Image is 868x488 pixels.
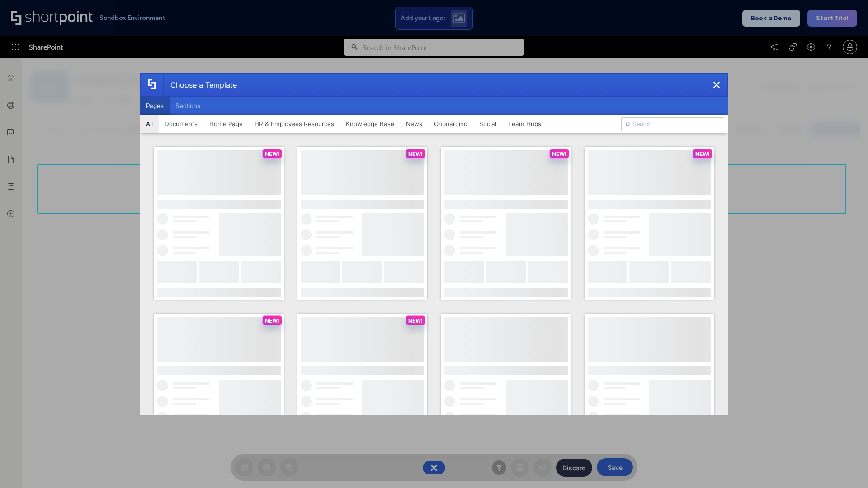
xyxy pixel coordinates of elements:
[502,115,547,133] button: Team Hubs
[621,117,724,131] input: Search
[428,115,473,133] button: Onboarding
[823,445,868,488] iframe: Chat Widget
[140,73,728,415] div: template selector
[249,115,340,133] button: HR & Employees Resources
[265,317,279,324] p: NEW!
[408,317,423,324] p: NEW!
[265,150,279,157] p: NEW!
[695,150,710,157] p: NEW!
[552,150,566,157] p: NEW!
[163,74,237,96] div: Choose a Template
[140,115,159,133] button: All
[408,150,423,157] p: NEW!
[203,115,249,133] button: Home Page
[159,115,203,133] button: Documents
[340,115,400,133] button: Knowledge Base
[140,97,170,115] button: Pages
[170,97,206,115] button: Sections
[473,115,502,133] button: Social
[400,115,428,133] button: News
